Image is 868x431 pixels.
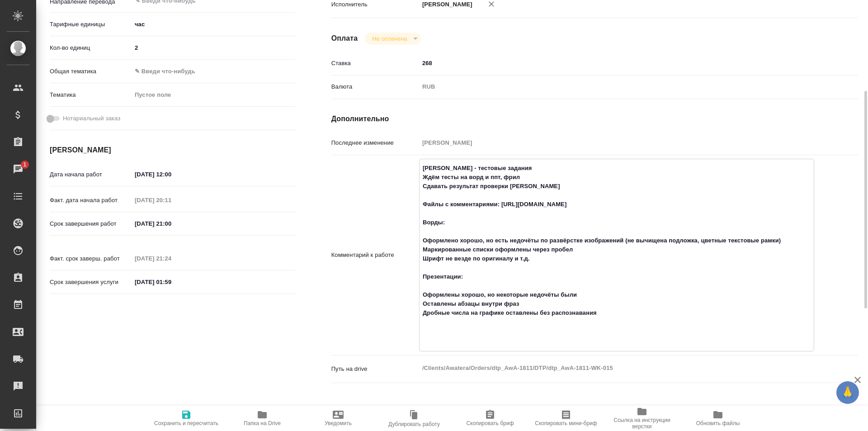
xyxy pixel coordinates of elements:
input: Пустое поле [132,252,211,265]
a: 1 [2,158,34,180]
input: ✎ Введи что-нибудь [132,41,295,54]
span: 1 [18,160,32,169]
button: Обновить файлы [680,406,756,431]
p: Валюта [331,82,419,91]
p: Срок завершения услуги [50,278,132,287]
p: Тарифные единицы [50,20,132,29]
p: Комментарий к работе [331,251,419,260]
p: Общая тематика [50,67,132,76]
input: ✎ Введи что-нибудь [132,168,211,181]
span: Скопировать бриф [466,420,514,426]
div: ✎ Введи что-нибудь [132,64,295,79]
input: ✎ Введи что-нибудь [132,217,211,230]
span: Обновить файлы [696,420,740,426]
p: Путь на drive [331,365,419,374]
button: Не оплачена [369,35,410,43]
span: Сохранить и пересчитать [154,420,218,426]
div: Пустое поле [132,87,295,103]
input: ✎ Введи что-нибудь [419,57,814,70]
span: Ссылка на инструкции верстки [609,417,675,430]
button: Ссылка на инструкции верстки [604,406,680,431]
p: Тематика [50,90,132,99]
button: Уведомить [300,406,376,431]
input: Пустое поле [132,194,211,207]
p: Дата начала работ [50,170,132,179]
p: Срок завершения работ [50,219,132,228]
span: Папка на Drive [244,420,281,426]
h4: [PERSON_NAME] [50,145,295,156]
div: час [132,17,295,32]
p: Последнее изменение [331,138,419,147]
p: Факт. дата начала работ [50,196,132,205]
input: Пустое поле [419,136,814,149]
button: Скопировать мини-бриф [528,406,604,431]
h4: Оплата [331,33,358,44]
textarea: /Clients/Awatera/Orders/dtp_AwA-1811/DTP/dtp_AwA-1811-WK-015 [419,360,814,376]
p: Факт. срок заверш. работ [50,254,132,263]
div: Пустое поле [135,90,284,99]
div: Не оплачена [365,33,420,45]
span: Дублировать работу [388,421,440,427]
button: Сохранить и пересчитать [148,406,224,431]
h4: Дополнительно [331,114,858,124]
button: 🙏 [836,381,859,404]
textarea: [PERSON_NAME] - тестовые задания Ждём тесты на ворд и ппт, фрил Сдавать результат проверки [PERSO... [420,161,814,348]
span: Скопировать мини-бриф [535,420,597,426]
button: Дублировать работу [376,406,452,431]
span: Нотариальный заказ [63,114,120,123]
p: Кол-во единиц [50,43,132,52]
div: RUB [419,79,814,95]
button: Папка на Drive [224,406,300,431]
span: 🙏 [840,383,855,402]
span: Уведомить [325,420,352,426]
div: ✎ Введи что-нибудь [135,67,284,76]
button: Скопировать бриф [452,406,528,431]
p: Ставка [331,59,419,68]
input: ✎ Введи что-нибудь [132,275,211,289]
